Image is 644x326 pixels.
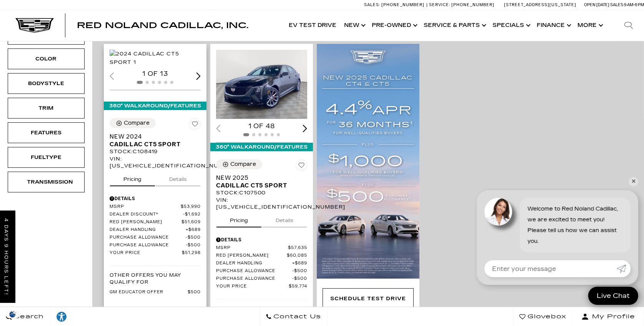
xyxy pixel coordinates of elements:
a: New 2025Cadillac CT5 Sport [216,174,307,189]
span: $51,298 [182,250,201,256]
span: 9 AM-6 PM [624,2,644,7]
a: Contact Us [260,307,328,326]
span: GM Educator Offer [110,289,188,295]
a: Purchase Allowance $500 [110,242,201,248]
span: Sales: [610,2,624,7]
div: Pricing Details - New 2025 Cadillac CT5 Sport [216,236,307,243]
button: pricing tab [110,169,155,186]
span: $60,085 [287,253,307,259]
div: Trim [27,104,65,112]
a: Live Chat [588,287,638,305]
button: details tab [156,169,200,186]
span: $53,990 [181,204,201,210]
div: Compare [124,120,150,127]
span: $59,774 [289,284,307,289]
button: pricing tab [216,211,261,227]
span: Your Price [110,250,182,256]
div: Schedule Test Drive [330,294,406,303]
button: Save Vehicle [189,118,201,133]
span: Service: [429,2,450,7]
a: Specials [489,10,533,41]
a: Dealer Discount* $1,692 [110,212,201,217]
div: VIN: [US_VEHICLE_IDENTIFICATION_NUMBER] [216,197,307,211]
a: Red [PERSON_NAME] $60,085 [216,253,307,259]
div: Transmission [27,178,65,186]
a: Pre-Owned [368,10,420,41]
span: $500 [186,235,201,241]
div: 1 / 2 [110,50,202,67]
span: $1,692 [183,212,201,217]
span: Search [12,311,44,322]
div: ColorColor [8,48,85,69]
p: Other Offers You May Qualify For [110,272,201,286]
div: Schedule Test Drive [323,288,414,309]
a: Red Noland Cadillac, Inc. [77,22,248,29]
a: MSRP $57,635 [216,245,307,251]
a: EV Test Drive [285,10,340,41]
span: $500 [188,289,201,295]
div: 1 / 2 [216,50,308,119]
span: Contact Us [272,311,321,322]
a: Dealer Handling $689 [110,227,201,233]
a: [STREET_ADDRESS][US_STATE] [504,2,576,7]
a: Dealer Handling $689 [216,261,307,266]
span: [PHONE_NUMBER] [451,2,494,7]
span: Purchase Allowance [216,276,292,282]
a: Finance [533,10,574,41]
div: Welcome to Red Noland Cadillac, we are excited to meet you! Please tell us how we can assist you. [520,198,631,252]
span: $500 [186,242,201,248]
a: Purchase Allowance $500 [216,276,307,282]
span: My Profile [589,311,635,322]
div: Stock : C107500 [216,189,307,196]
span: $500 [292,276,307,282]
span: $689 [186,227,201,233]
span: $51,609 [181,219,201,225]
span: Cadillac CT5 Sport [216,182,301,189]
img: Opt-Out Icon [4,310,22,318]
p: Other Offers You May Qualify For [216,305,307,319]
div: Features [27,129,65,137]
span: Purchase Allowance [216,268,292,274]
div: 1 of 48 [216,122,307,130]
div: TrimTrim [8,98,85,119]
button: details tab [262,211,307,227]
a: New [340,10,368,41]
div: Color [27,55,65,63]
div: FeaturesFeatures [8,122,85,143]
a: Sales: [PHONE_NUMBER] [364,3,426,7]
a: New 2024Cadillac CT5 Sport [110,133,201,148]
span: Glovebox [526,311,566,322]
span: MSRP [110,204,181,210]
a: Cadillac Dark Logo with Cadillac White Text [15,18,54,33]
a: Glovebox [513,307,572,326]
div: 360° WalkAround/Features [210,143,313,151]
span: Red Noland Cadillac, Inc. [77,21,248,30]
span: Sales: [364,2,380,7]
div: Explore your accessibility options [50,311,73,322]
div: Bodystyle [27,79,65,88]
a: Service & Parts [420,10,489,41]
button: Compare Vehicle [216,159,262,169]
a: Submit [617,260,631,277]
span: MSRP [216,245,288,251]
div: Next slide [196,72,201,80]
div: VIN: [US_VEHICLE_IDENTIFICATION_NUMBER] [110,155,201,169]
span: $57,635 [288,245,307,251]
button: Save Vehicle [296,159,307,174]
a: Red [PERSON_NAME] $51,609 [110,219,201,225]
div: Search [613,10,644,41]
span: $689 [292,261,307,266]
a: GM Educator Offer $500 [110,289,201,295]
span: New 2024 [110,133,195,140]
div: Pricing Details - New 2024 Cadillac CT5 Sport [110,195,201,202]
a: Purchase Allowance $500 [216,268,307,274]
span: Purchase Allowance [110,242,186,248]
div: Next slide [303,125,307,132]
a: Service: [PHONE_NUMBER] [426,3,496,7]
span: Live Chat [593,291,634,300]
a: Explore your accessibility options [50,307,73,326]
a: Your Price $59,774 [216,284,307,289]
span: Dealer Handling [110,227,186,233]
span: Open [DATE] [584,2,609,7]
div: Stock : C108419 [110,148,201,155]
